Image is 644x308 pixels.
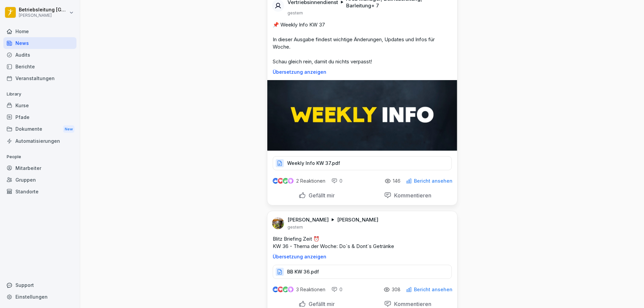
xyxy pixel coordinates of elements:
[273,287,278,292] img: like
[273,270,452,277] a: BB KW 36.pdf
[414,178,452,184] p: Bericht ansehen
[278,287,283,292] img: love
[331,178,342,184] div: 0
[287,225,303,230] p: gestern
[267,80,457,151] img: pnqd11m1ldbuej3d5e71yr9q.png
[414,287,452,292] p: Bericht ansehen
[3,123,76,135] div: Dokumente
[287,160,340,167] p: Weekly Info KW 37.pdf
[272,217,284,229] img: ahtvx1qdgs31qf7oeejj87mb.png
[3,100,76,111] a: Kurse
[63,125,74,133] div: New
[392,287,400,292] p: 308
[337,217,378,223] p: [PERSON_NAME]
[3,37,76,49] a: News
[391,301,431,307] p: Kommentieren
[278,178,283,183] img: love
[3,111,76,123] a: Pfade
[273,162,452,169] a: Weekly Info KW 37.pdf
[331,286,342,293] div: 0
[19,7,68,13] p: Betriebsleitung [GEOGRAPHIC_DATA]
[296,178,325,184] p: 2 Reaktionen
[19,13,68,18] p: [PERSON_NAME]
[273,254,452,259] p: Übersetzung anzeigen
[3,25,76,37] a: Home
[273,178,278,184] img: like
[3,186,76,197] a: Standorte
[283,287,288,292] img: celebrate
[287,10,303,16] p: gestern
[3,291,76,303] a: Einstellungen
[283,178,288,184] img: celebrate
[3,123,76,135] a: DokumenteNew
[273,69,452,75] p: Übersetzung anzeigen
[273,21,452,65] p: 📌 Weekly Info KW 37 In dieser Ausgabe findest wichtige Änderungen, Updates und Infos für Woche. S...
[3,151,76,162] p: People
[393,178,400,184] p: 146
[287,268,319,275] p: BB KW 36.pdf
[306,192,335,199] p: Gefällt mir
[296,287,325,292] p: 3 Reaktionen
[3,174,76,186] a: Gruppen
[3,72,76,84] a: Veranstaltungen
[3,162,76,174] a: Mitarbeiter
[287,217,329,223] p: [PERSON_NAME]
[306,301,335,307] p: Gefällt mir
[3,279,76,291] div: Support
[288,287,293,293] img: inspiring
[3,49,76,61] a: Audits
[3,61,76,72] a: Berichte
[391,192,431,199] p: Kommentieren
[3,135,76,147] a: Automatisierungen
[288,178,293,184] img: inspiring
[273,235,452,250] p: Blitz Briefing Zeit ⏰ KW 36 - Thema der Woche: Do´s & Dont´s Getränke
[3,89,76,100] p: Library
